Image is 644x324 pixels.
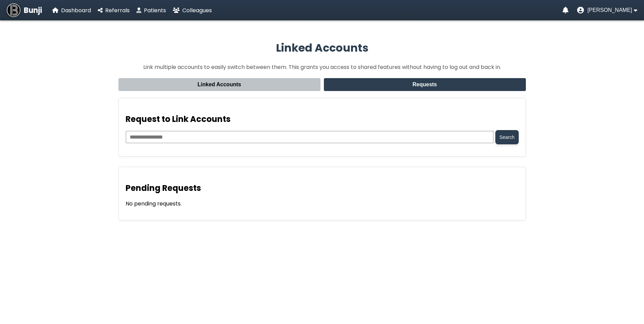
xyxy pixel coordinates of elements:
[7,3,42,17] a: Bunji
[118,40,526,56] h2: Linked Accounts
[126,182,519,194] h3: Pending Requests
[126,113,519,125] h3: Request to Link Accounts
[126,199,519,208] p: No pending requests.
[173,6,212,15] a: Colleagues
[98,6,130,15] a: Referrals
[24,5,42,16] span: Bunji
[105,6,130,14] span: Referrals
[52,6,91,15] a: Dashboard
[136,6,166,15] a: Patients
[118,63,526,71] p: Link multiple accounts to easily switch between them. This grants you access to shared features w...
[144,6,166,14] span: Patients
[61,6,91,14] span: Dashboard
[577,7,637,14] button: User menu
[7,3,20,17] img: Bunji Dental Referral Management
[324,78,526,91] button: Requests
[495,130,518,144] button: Search
[182,6,212,14] span: Colleagues
[587,7,632,13] span: [PERSON_NAME]
[118,78,320,91] button: Linked Accounts
[563,7,569,14] a: Notifications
